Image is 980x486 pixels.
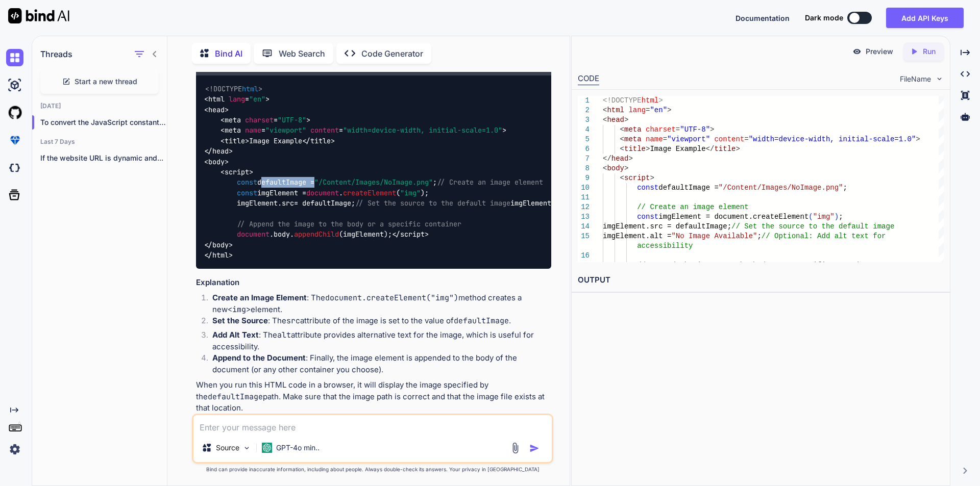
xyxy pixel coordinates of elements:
span: content [714,135,744,143]
p: When you run this HTML code in a browser, it will display the image specified by the path. Make s... [196,379,551,414]
span: > [624,164,628,172]
span: ; [843,184,847,192]
span: < = > [220,115,310,124]
code: <img> [228,304,251,315]
h2: Last 7 Days [32,138,167,146]
span: ) [834,213,838,221]
span: FileName [900,74,931,84]
span: < > [220,167,253,176]
span: </ [705,145,714,153]
strong: Append to the Document [212,353,306,363]
img: chevron down [935,74,944,83]
span: const [237,178,257,187]
div: 8 [578,164,590,173]
span: script [624,174,650,182]
div: 16 [578,251,590,261]
div: 13 [578,212,590,222]
span: // Create an image element [637,203,748,211]
img: Pick Models [242,444,251,452]
div: 2 [578,106,590,115]
span: imgElement.src = defaultImage; [603,222,731,231]
span: // Append the image to the body or a specific cont [637,261,851,269]
li: : Finally, the image element is appended to the body of the document (or any other container you ... [204,352,551,375]
span: </ > [302,136,335,145]
span: < [620,125,624,134]
span: title [624,145,646,153]
span: < = > [204,95,269,104]
img: premium [6,132,23,149]
strong: Add Alt Text [212,330,259,340]
span: ; [839,213,843,221]
div: 11 [578,193,590,202]
span: <!DOCTYPE [603,96,642,105]
span: html [208,95,225,104]
span: imgElement.alt = [603,232,671,240]
span: meta [624,135,642,143]
span: < > [204,105,229,114]
img: Bind AI [8,8,69,23]
p: Web Search [279,47,325,60]
h2: [DATE] [32,102,167,110]
span: body [208,157,225,166]
span: appendChild [294,230,339,239]
span: name [245,126,261,135]
span: ; [757,232,761,240]
span: document [237,230,269,239]
span: < [620,135,624,143]
span: Dark mode [805,13,843,23]
span: // Set the source to the default image [355,199,510,208]
span: title [225,136,245,145]
p: Source [216,443,239,453]
span: html [607,106,624,114]
span: const [637,213,658,221]
img: chat [6,49,23,66]
span: // Append the image to the body or a specific container [237,219,461,228]
div: 6 [578,144,590,154]
span: > [646,145,650,153]
span: > [624,116,628,124]
li: : The attribute of the image is set to the value of . [204,315,551,329]
span: script [400,230,425,239]
span: script [225,167,249,176]
span: "en" [650,106,667,114]
span: = [744,135,748,143]
span: head [611,155,628,163]
span: <!DOCTYPE > [205,84,262,93]
img: icon [529,443,540,453]
span: "img" [813,213,834,221]
span: </ > [204,251,233,260]
div: 7 [578,154,590,164]
span: < [620,145,624,153]
code: defaultImage [208,392,263,402]
span: "No Image Available" [671,232,757,240]
span: > [658,96,663,105]
code: src [286,316,300,326]
span: = [663,135,667,143]
div: 12 [578,202,590,212]
span: "width=device-width, initial-scale=1.0" [748,135,916,143]
span: meta [624,125,642,134]
span: charset [646,125,676,134]
span: ainer [851,261,873,269]
code: defaultImage [454,316,509,326]
h1: Threads [40,48,72,60]
div: 4 [578,125,590,135]
img: preview [852,47,862,56]
span: charset [245,115,274,124]
span: < [603,164,607,172]
span: body [274,230,290,239]
span: head [607,116,624,124]
p: GPT-4o min.. [276,443,320,453]
strong: Set the Source [212,316,268,325]
span: "viewport" [667,135,710,143]
span: const [237,188,257,197]
span: </ > [392,230,429,239]
p: Preview [866,46,893,57]
span: // Create an image element [437,178,543,187]
span: head [212,147,229,156]
code: document.createElement("img") [325,293,458,303]
span: </ [603,155,611,163]
span: "UTF-8" [680,125,710,134]
span: < > [204,157,229,166]
div: 17 [578,261,590,270]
